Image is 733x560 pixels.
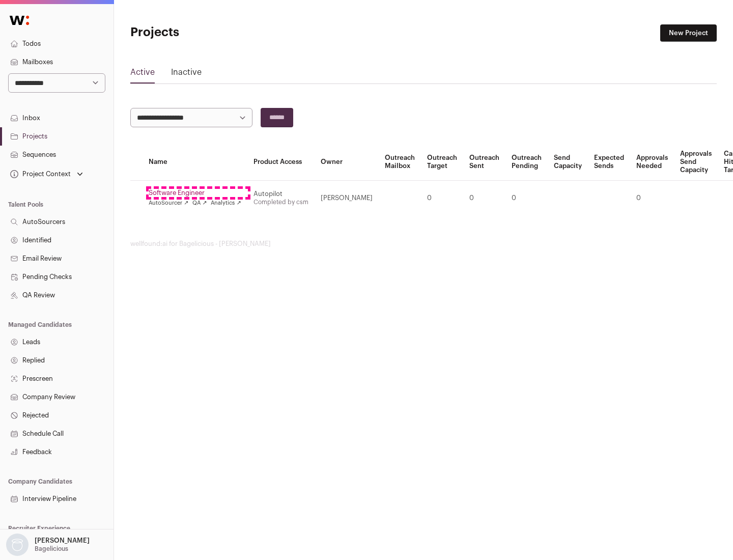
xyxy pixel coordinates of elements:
[548,144,588,181] th: Send Capacity
[253,199,308,205] a: Completed by csm
[6,534,29,556] img: nopic.png
[149,189,241,197] a: Software Engineer
[674,144,718,181] th: Approvals Send Capacity
[660,24,717,42] a: New Project
[4,534,92,556] button: Open dropdown
[315,181,379,216] td: [PERSON_NAME]
[630,181,674,216] td: 0
[8,167,85,181] button: Open dropdown
[630,144,674,181] th: Approvals Needed
[505,144,548,181] th: Outreach Pending
[130,66,155,82] a: Active
[4,10,35,31] img: Wellfound
[192,199,207,207] a: QA ↗
[35,545,68,553] p: Bagelicious
[130,24,326,41] h1: Projects
[588,144,630,181] th: Expected Sends
[143,144,247,181] th: Name
[171,66,202,82] a: Inactive
[35,537,90,545] p: [PERSON_NAME]
[253,190,308,198] div: Autopilot
[421,181,463,216] td: 0
[149,199,188,207] a: AutoSourcer ↗
[421,144,463,181] th: Outreach Target
[8,170,71,178] div: Project Context
[247,144,315,181] th: Product Access
[379,144,421,181] th: Outreach Mailbox
[463,144,505,181] th: Outreach Sent
[505,181,548,216] td: 0
[463,181,505,216] td: 0
[315,144,379,181] th: Owner
[211,199,241,207] a: Analytics ↗
[130,240,717,248] footer: wellfound:ai for Bagelicious - [PERSON_NAME]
